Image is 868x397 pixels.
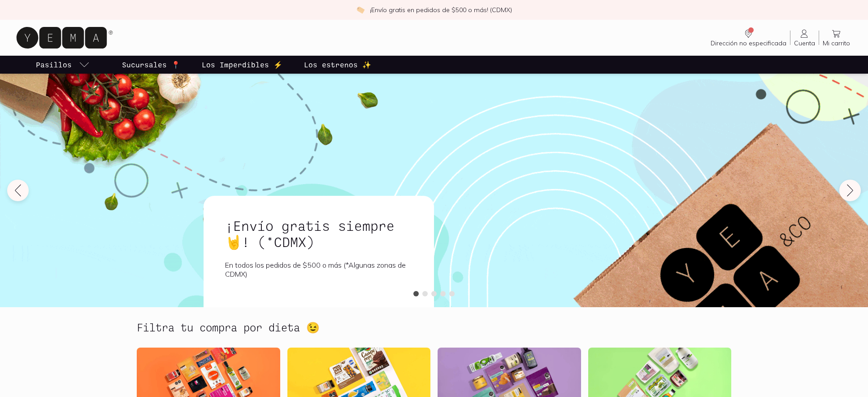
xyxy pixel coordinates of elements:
a: Los estrenos ✨ [302,56,373,74]
span: Mi carrito [823,39,850,47]
p: Los estrenos ✨ [304,59,371,70]
img: check [356,6,365,14]
p: Los Imperdibles ⚡️ [202,59,282,70]
span: Dirección no especificada [711,39,786,47]
a: Los Imperdibles ⚡️ [200,56,284,74]
a: Cuenta [790,28,819,47]
a: pasillo-todos-link [34,56,91,74]
a: Mi carrito [819,28,854,47]
p: En todos los pedidos de $500 o más (*Algunas zonas de CDMX) [225,260,412,278]
a: Dirección no especificada [707,28,790,47]
p: ¡Envío gratis en pedidos de $500 o más! (CDMX) [370,5,512,14]
p: Pasillos [36,59,72,70]
h2: Filtra tu compra por dieta 😉 [137,322,320,333]
span: Cuenta [794,39,815,47]
a: Sucursales 📍 [120,56,182,74]
h1: ¡Envío gratis siempre🤘! (*CDMX) [225,217,412,250]
p: Sucursales 📍 [122,59,180,70]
